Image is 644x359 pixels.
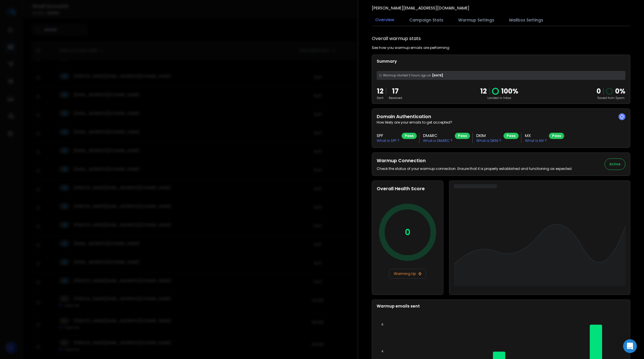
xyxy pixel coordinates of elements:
[372,13,398,27] button: Overview
[525,133,547,138] h3: MX
[405,227,410,237] p: 0
[377,185,438,192] h2: Overall Health Score
[377,113,625,120] h2: Domain Authentication
[476,138,501,143] p: What is DKIM ?
[372,35,421,42] h1: Overall warmup stats
[596,96,625,100] p: Saved from Spam
[455,14,498,26] button: Warmup Settings
[377,58,625,64] p: Summary
[377,138,399,143] p: What is SPF ?
[382,350,383,353] tspan: 4
[480,87,487,96] p: 12
[377,157,572,164] h2: Warmup Connection
[383,73,431,78] span: Warmup started 3 hours ago on
[480,96,518,100] p: Landed in Inbox
[605,158,625,170] button: Active
[377,87,384,96] p: 12
[377,133,399,138] h3: SPF
[406,14,447,26] button: Campaign Stats
[455,133,470,139] div: Pass
[423,138,453,143] p: What is DMARC ?
[377,303,625,309] p: Warmup emails sent
[377,166,572,171] p: Check the status of your warmup connection. Ensure that it is properly established and functionin...
[382,323,383,326] tspan: 6
[476,133,501,138] h3: DKIM
[372,5,469,11] p: [PERSON_NAME][EMAIL_ADDRESS][DOMAIN_NAME]
[377,71,625,80] div: [DATE]
[389,96,402,100] p: Received
[389,87,402,96] p: 17
[423,133,453,138] h3: DMARC
[596,86,601,96] strong: 0
[503,133,519,139] div: Pass
[372,45,449,50] p: See how you warmup emails are performing
[615,87,625,96] p: 0 %
[549,133,564,139] div: Pass
[392,271,424,276] p: Warming Up
[623,339,637,353] div: Open Intercom Messenger
[402,133,417,139] div: Pass
[377,120,625,125] p: How likely are your emails to get accepted?
[506,14,547,26] button: Mailbox Settings
[501,87,518,96] p: 100 %
[377,96,384,100] p: Sent
[525,138,547,143] p: What is MX ?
